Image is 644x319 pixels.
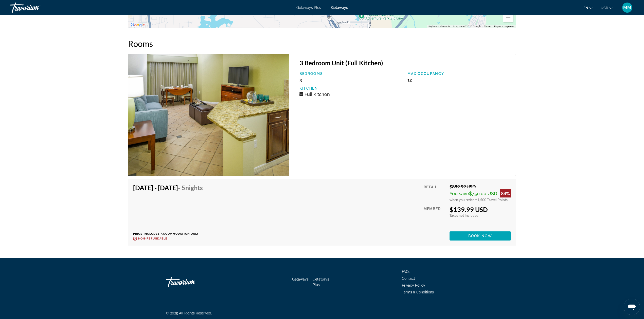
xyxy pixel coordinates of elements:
button: Change currency [601,4,613,12]
span: © 2025 All Rights Reserved. [166,311,212,315]
p: Price includes accommodation only [133,232,207,235]
a: Getaways [331,6,348,10]
span: 12 [407,77,412,83]
span: $750.00 USD [469,191,497,196]
a: Getaways [292,277,309,281]
a: Getaways Plus [296,6,321,10]
img: Google [129,22,146,28]
iframe: Button to launch messaging window [624,299,640,315]
h4: [DATE] - [DATE] [133,184,203,191]
span: 3 [299,77,302,83]
a: Travorium [10,1,61,14]
a: FAQs [402,270,410,274]
span: Nights [185,184,203,191]
span: Full Kitchen [305,92,330,97]
a: Open this area in Google Maps (opens a new window) [129,22,146,28]
h3: 3 Bedroom Unit (Full Kitchen) [299,59,511,67]
img: Mystic Dunes, a Hilton Vacation Club - 5 Nights [128,54,289,176]
button: User Menu [621,2,634,13]
div: Member [424,206,446,228]
button: Zoom out [503,12,513,22]
a: Privacy Policy [402,283,425,287]
div: 84% [500,189,511,197]
a: Getaways Plus [313,277,329,287]
span: when you redeem [450,197,477,202]
a: Terms & Conditions [402,290,434,294]
p: Max Occupancy [407,72,511,76]
div: Retail [424,184,446,202]
div: $139.99 USD [450,206,511,213]
button: Change language [583,4,593,12]
span: Book now [468,234,492,238]
a: Go Home [166,274,217,290]
span: - 5 [178,184,203,191]
span: USD [601,6,608,10]
p: Kitchen [299,86,403,90]
button: Keyboard shortcuts [428,25,450,28]
span: 1,500 Travel Points [477,197,508,202]
a: Report a map error [494,25,514,28]
span: Non-refundable [138,237,167,240]
span: en [583,6,588,10]
p: Bedrooms [299,72,403,76]
span: You save [450,191,469,196]
span: MM [623,5,631,10]
button: Book now [450,231,511,241]
span: Taxes not included [450,213,478,217]
a: Contact [402,276,415,281]
h2: Rooms [128,38,516,49]
a: Terms (opens in new tab) [484,25,491,28]
span: Map data ©2025 Google [453,25,481,28]
div: $889.99 USD [450,184,511,189]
